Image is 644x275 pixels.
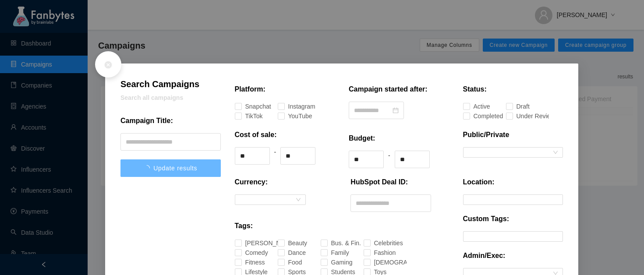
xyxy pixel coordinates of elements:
p: Campaign Title: [120,116,173,126]
button: Update results [120,159,221,177]
p: Platform: [235,84,265,95]
div: Active [474,102,479,111]
div: - [388,151,390,168]
div: Family [331,248,337,257]
p: Admin/Exec: [463,250,506,261]
div: Beauty [288,238,295,248]
div: Comedy [245,248,253,257]
div: Bus. & Fin. [331,238,341,248]
div: Fitness [245,257,252,267]
p: Search all campaigns [120,93,221,102]
div: Under Review [517,111,529,121]
div: Fashion [374,248,382,257]
div: Food [288,257,293,267]
div: Celebrities [374,238,384,248]
p: HubSpot Deal ID: [350,177,408,187]
p: Public/Private [463,130,510,140]
div: TikTok [245,111,251,121]
div: Snapchat [245,102,254,111]
span: close-circle [104,60,113,69]
p: Cost of sale: [235,130,277,140]
p: Custom Tags: [463,214,509,224]
p: Tags: [235,221,253,231]
p: Budget: [349,133,375,144]
div: Instagram [288,102,297,111]
div: [DEMOGRAPHIC_DATA] [374,257,397,267]
div: YouTube [288,111,296,121]
div: Draft [517,102,521,111]
div: Gaming [331,257,338,267]
div: [PERSON_NAME] [245,238,262,248]
div: - [274,147,276,165]
p: Status: [463,84,487,95]
div: Completed [474,111,484,121]
p: Location: [463,177,495,187]
div: Dance [288,248,294,257]
p: Currency: [235,177,268,187]
p: Campaign started after: [349,84,428,95]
